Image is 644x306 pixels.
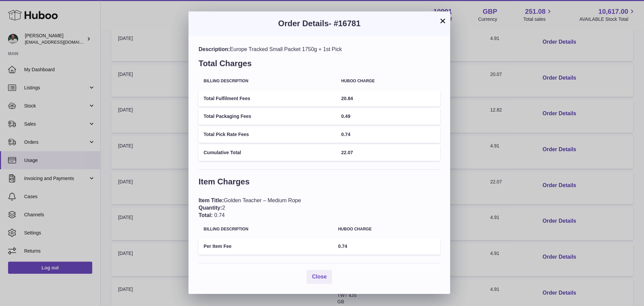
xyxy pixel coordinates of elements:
[199,212,213,218] span: Total:
[199,205,222,211] span: Quantity:
[329,19,361,28] span: - #16781
[333,222,440,236] th: Huboo charge
[341,132,350,137] span: 0.74
[336,74,440,88] th: Huboo charge
[199,197,440,219] div: Golden Teacher – Medium Rope 2
[199,126,336,143] td: Total Pick Rate Fees
[199,198,224,203] span: Item Title:
[199,108,336,125] td: Total Packaging Fees
[439,17,447,25] button: ×
[214,212,225,218] span: 0.74
[199,46,440,53] div: Europe Tracked Small Packet 1750g + 1st Pick
[199,144,336,161] td: Cumulative Total
[199,176,440,190] h3: Item Charges
[199,222,333,236] th: Billing Description
[199,46,230,52] span: Description:
[199,58,440,72] h3: Total Charges
[199,238,333,255] td: Per Item Fee
[199,74,336,88] th: Billing Description
[199,18,440,29] h3: Order Details
[341,150,353,155] span: 22.07
[199,90,336,107] td: Total Fulfilment Fees
[312,274,327,279] span: Close
[307,270,332,284] button: Close
[338,244,347,249] span: 0.74
[341,96,353,101] span: 20.84
[341,114,350,119] span: 0.49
